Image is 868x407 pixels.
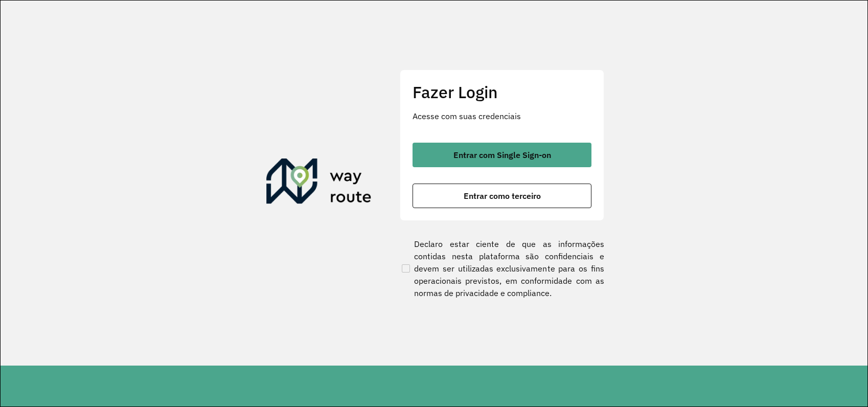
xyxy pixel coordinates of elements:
[413,82,591,102] h2: Fazer Login
[464,192,541,200] span: Entrar como terceiro
[413,184,591,208] button: button
[413,110,591,122] p: Acesse com suas credenciais
[400,238,604,299] label: Declaro estar ciente de que as informações contidas nesta plataforma são confidenciais e devem se...
[266,159,372,208] img: Roteirizador AmbevTech
[453,151,551,159] span: Entrar com Single Sign-on
[413,143,591,167] button: button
